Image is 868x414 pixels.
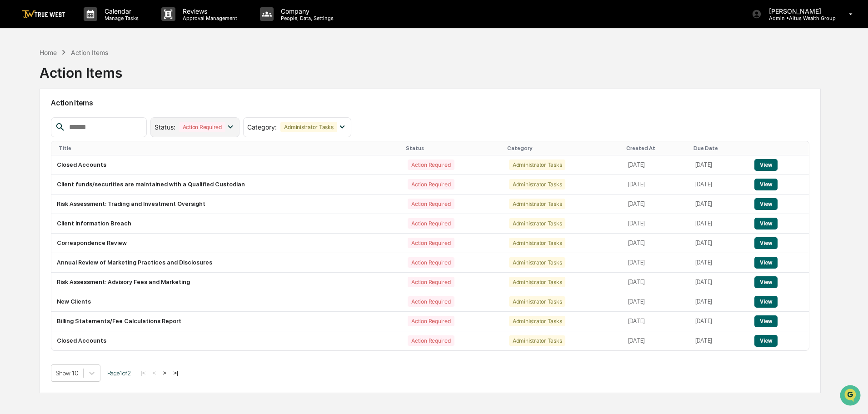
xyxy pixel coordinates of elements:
[155,123,175,131] span: Status :
[754,200,778,207] a: View
[408,277,454,287] div: Action Required
[690,195,749,214] td: [DATE]
[31,79,115,86] div: We're available if you need us!
[51,331,402,350] td: Closed Accounts
[51,292,402,312] td: New Clients
[406,145,500,151] div: Status
[754,315,778,327] button: View
[64,154,110,161] a: Powered byPylon
[175,15,242,21] p: Approval Management
[754,318,778,324] a: View
[51,273,402,292] td: Risk Assessment: Advisory Fees and Marketing
[509,335,565,346] div: Administrator Tasks
[509,160,565,170] div: Administrator Tasks
[9,19,165,34] p: How can we help?
[507,145,619,151] div: Category
[754,296,778,308] button: View
[623,234,690,253] td: [DATE]
[754,337,778,344] a: View
[623,253,690,273] td: [DATE]
[51,214,402,234] td: Client Information Breach
[623,195,690,214] td: [DATE]
[59,145,399,151] div: Title
[754,237,778,249] button: View
[623,292,690,312] td: [DATE]
[97,7,143,15] p: Calendar
[138,369,148,377] button: |<
[408,238,454,248] div: Action Required
[509,179,565,190] div: Administrator Tasks
[71,49,108,56] div: Action Items
[51,253,402,273] td: Annual Review of Marketing Practices and Disclosures
[690,312,749,331] td: [DATE]
[408,316,454,326] div: Action Required
[5,111,62,127] a: 🖐️Preclearance
[274,15,338,21] p: People, Data, Settings
[408,257,454,268] div: Action Required
[62,111,116,127] a: 🗄️Attestations
[754,159,778,171] button: View
[155,72,165,83] button: Start new chat
[408,160,454,170] div: Action Required
[247,123,277,131] span: Category :
[408,218,454,229] div: Action Required
[693,145,745,151] div: Due Date
[754,198,778,210] button: View
[754,279,778,285] a: View
[22,10,65,19] img: logo
[66,115,73,123] div: 🗄️
[408,179,454,190] div: Action Required
[274,7,338,15] p: Company
[170,369,181,377] button: >|
[509,277,565,287] div: Administrator Tasks
[408,335,454,346] div: Action Required
[690,214,749,234] td: [DATE]
[754,220,778,227] a: View
[839,384,863,409] iframe: Open customer support
[754,257,778,269] button: View
[623,155,690,175] td: [DATE]
[9,115,16,123] div: 🖐️
[18,115,59,124] span: Preclearance
[40,49,57,56] div: Home
[509,316,565,326] div: Administrator Tasks
[509,296,565,307] div: Administrator Tasks
[690,155,749,175] td: [DATE]
[690,175,749,195] td: [DATE]
[754,179,778,190] button: View
[754,181,778,188] a: View
[51,99,809,107] h2: Action Items
[623,214,690,234] td: [DATE]
[150,369,159,377] button: <
[280,122,337,132] div: Administrator Tasks
[623,175,690,195] td: [DATE]
[509,257,565,268] div: Administrator Tasks
[509,218,565,229] div: Administrator Tasks
[97,15,143,21] p: Manage Tasks
[754,259,778,266] a: View
[626,145,686,151] div: Created At
[75,115,113,124] span: Attestations
[690,234,749,253] td: [DATE]
[179,122,225,132] div: Action Required
[762,7,836,15] p: [PERSON_NAME]
[754,276,778,288] button: View
[51,195,402,214] td: Risk Assessment: Trading and Investment Oversight
[107,369,131,377] span: Page 1 of 2
[51,155,402,175] td: Closed Accounts
[623,331,690,350] td: [DATE]
[509,199,565,209] div: Administrator Tasks
[408,199,454,209] div: Action Required
[623,312,690,331] td: [DATE]
[754,335,778,347] button: View
[90,154,110,161] span: Pylon
[5,128,61,145] a: 🔎Data Lookup
[9,70,25,86] img: 1746055101610-c473b297-6a78-478c-a979-82029cc54cd1
[175,7,242,15] p: Reviews
[509,238,565,248] div: Administrator Tasks
[690,253,749,273] td: [DATE]
[51,175,402,195] td: Client funds/securities are maintained with a Qualified Custodian
[40,57,122,81] div: Action Items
